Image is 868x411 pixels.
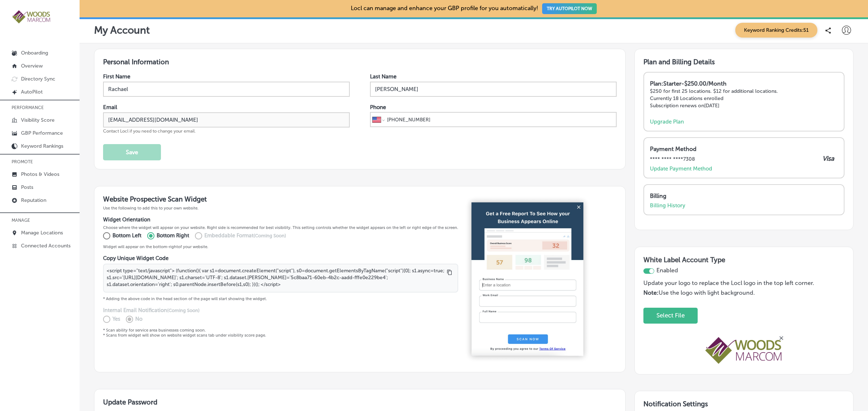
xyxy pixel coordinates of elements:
[157,232,189,240] p: Bottom Right
[103,307,458,313] h4: Internal Email Notification
[643,289,659,296] strong: Note:
[652,308,689,323] button: Select File
[21,89,43,95] p: AutoPilot
[21,184,33,190] p: Posts
[103,195,458,203] h3: Website Prospective Scan Widget
[650,165,712,172] a: Update Payment Method
[21,197,46,203] p: Reputation
[21,143,63,149] p: Keyword Rankings
[650,118,684,125] a: Upgrade Plan
[650,103,838,109] p: Subscription renews on [DATE]
[21,130,63,136] p: GBP Performance
[103,328,458,338] p: * Scan ability for service area businesses coming soon. * Scans from widget will show on website ...
[643,400,844,408] h3: Notification Settings
[21,50,48,56] p: Onboarding
[21,243,71,249] p: Connected Accounts
[21,63,43,69] p: Overview
[643,289,836,296] p: Use the logo with light background.
[21,76,55,82] p: Directory Sync
[445,268,454,277] button: Copy to clipboard
[103,296,458,301] p: * Adding the above code in the head section of the page will start showing the widget.
[650,192,834,199] p: Billing
[12,9,51,24] img: 4a29b66a-e5ec-43cd-850c-b989ed1601aaLogo_Horizontal_BerryOlive_1000.jpg
[370,82,617,97] input: Enter Last Name
[21,117,55,123] p: Visibility Score
[464,195,591,364] img: 256ffbef88b0ca129e0e8d089cf1fab9.png
[650,146,834,152] p: Payment Method
[135,315,142,323] p: No
[370,73,396,80] label: Last Name
[103,225,458,230] p: Choose where the widget will appear on your website. Right side is recommended for best visibilit...
[112,232,141,240] p: Bottom Left
[103,129,196,134] span: Contact Locl if you need to change your email.
[103,205,458,211] p: Use the following to add this to your own website.
[386,113,614,126] input: Phone number
[103,73,130,80] label: First Name
[103,216,458,223] h4: Widget Orientation
[204,232,286,240] p: Embeddable Format
[650,95,838,101] p: Currently 18 Locations enrolled
[103,104,117,111] label: Email
[21,230,63,236] p: Manage Locations
[103,82,350,97] input: Enter First Name
[370,104,386,111] label: Phone
[643,58,844,66] h3: Plan and Billing Details
[643,280,836,289] p: Update your logo to replace the Locl logo in the top left corner.
[167,308,200,313] span: (Coming Soon)
[103,255,458,261] h4: Copy Unique Widget Code
[656,267,678,274] span: Enabled
[103,264,458,293] textarea: <script type="text/javascript"> (function(){ var s1=document.createElement("script"), s0=document...
[650,80,727,87] strong: Plan: Starter - $250.00/Month
[542,3,597,14] button: TRY AUTOPILOT NOW
[650,202,685,209] a: Billing History
[103,58,617,66] h3: Personal Information
[94,24,150,36] p: My Account
[254,233,286,238] span: (Coming Soon)
[103,244,458,249] p: Widget will appear on the bottom- right of your website.
[112,315,120,323] p: Yes
[103,144,161,160] button: Save
[643,308,836,324] div: Uppy Dashboard
[103,398,617,406] h3: Update Password
[21,171,59,177] p: Photos & Videos
[822,155,834,163] p: Visa
[735,23,817,38] span: Keyword Ranking Credits: 51
[103,112,350,127] input: Enter Email
[650,88,838,94] p: $250 for first 25 locations. $12 for additional locations.
[643,256,844,267] h3: White Label Account Type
